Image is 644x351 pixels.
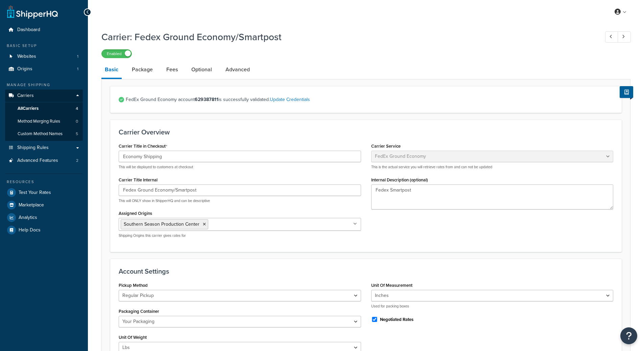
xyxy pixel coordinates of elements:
[77,54,78,59] span: 1
[101,61,122,79] a: Basic
[188,61,215,78] a: Optional
[5,224,83,236] a: Help Docs
[19,202,44,208] span: Marketplace
[119,309,159,314] label: Packaging Container
[5,199,83,211] a: Marketplace
[5,90,83,102] a: Carriers
[119,128,613,136] h3: Carrier Overview
[5,128,83,140] a: Custom Method Names5
[128,61,156,78] a: Package
[5,154,83,167] a: Advanced Features2
[76,106,78,111] span: 4
[119,268,613,275] h3: Account Settings
[124,221,199,228] span: Southern Season Production Center
[371,283,412,288] label: Unit Of Measurement
[77,66,78,72] span: 1
[618,31,631,43] a: Next Record
[5,90,83,141] li: Carriers
[5,115,83,128] li: Method Merging Rules
[17,93,34,99] span: Carriers
[18,119,60,124] span: Method Merging Rules
[620,327,637,344] button: Open Resource Center
[5,102,83,115] a: AllCarriers4
[5,186,83,199] a: Test Your Rates
[380,317,413,323] label: Negotiated Rates
[371,144,401,149] label: Carrier Service
[19,190,51,196] span: Test Your Rates
[119,335,147,340] label: Unit Of Weight
[76,119,78,124] span: 0
[102,50,132,58] label: Enabled
[163,61,181,78] a: Fees
[5,115,83,128] a: Method Merging Rules0
[371,304,614,309] p: Used for packing boxes
[119,283,148,288] label: Pickup Method
[119,177,158,182] label: Carrier Title Internal
[76,158,78,164] span: 2
[119,198,361,203] p: This will ONLY show in ShipperHQ and can be descriptive
[17,145,49,151] span: Shipping Rules
[5,154,83,167] li: Advanced Features
[119,144,167,149] label: Carrier Title in Checkout
[371,165,614,170] p: This is the actual service you will retrieve rates from and can not be updated
[5,211,83,224] a: Analytics
[371,184,614,209] textarea: Fedex Smartpost
[5,50,83,63] a: Websites1
[17,27,40,33] span: Dashboard
[17,158,58,164] span: Advanced Features
[18,131,63,137] span: Custom Method Names
[371,177,428,182] label: Internal Description (optional)
[5,24,83,36] a: Dashboard
[222,61,253,78] a: Advanced
[76,131,78,137] span: 5
[5,82,83,88] div: Manage Shipping
[5,63,83,75] a: Origins1
[270,96,310,103] a: Update Credentials
[17,54,36,59] span: Websites
[5,63,83,75] li: Origins
[195,96,218,103] strong: 629387811
[19,227,41,233] span: Help Docs
[17,66,32,72] span: Origins
[119,165,361,170] p: This will be displayed to customers at checkout
[620,86,633,98] button: Show Help Docs
[119,211,152,216] label: Assigned Origins
[605,31,618,43] a: Previous Record
[126,95,613,104] span: FedEx Ground Economy account is successfully validated.
[5,43,83,49] div: Basic Setup
[19,215,37,221] span: Analytics
[5,142,83,154] a: Shipping Rules
[18,106,39,111] span: All Carriers
[5,179,83,185] div: Resources
[5,128,83,140] li: Custom Method Names
[5,50,83,63] li: Websites
[119,233,361,238] p: Shipping Origins this carrier gives rates for
[101,30,593,44] h1: Carrier: Fedex Ground Economy/Smartpost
